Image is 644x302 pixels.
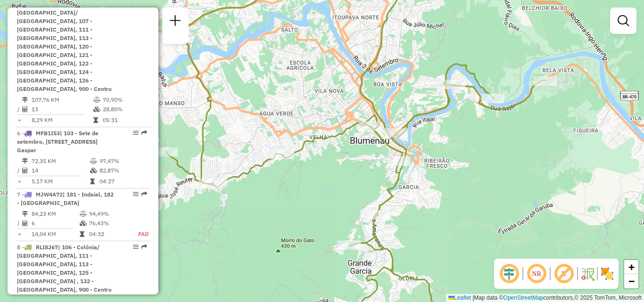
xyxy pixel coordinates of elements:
[102,105,147,114] td: 28,80%
[141,191,147,197] em: Rota exportada
[472,294,474,301] span: |
[504,294,544,301] a: OpenStreetMap
[80,211,87,217] i: % de utilização do peso
[17,191,114,206] span: | 181 - Indaial, 182 - [GEOGRAPHIC_DATA]
[22,168,28,173] i: Total de Atividades
[498,262,520,285] span: Ocultar deslocamento
[31,95,93,105] td: 107,76 KM
[22,97,28,103] i: Distância Total
[448,294,471,301] a: Leaflet
[22,106,28,112] i: Total de Atividades
[93,97,100,103] i: % de utilização do peso
[102,95,147,105] td: 70,90%
[17,166,22,175] td: /
[17,0,112,92] span: 5 -
[31,115,93,125] td: 8,29 KM
[17,130,99,154] span: | 103 - Sete de setembro, [STREET_ADDRESS] Gaspar
[80,231,84,237] i: Tempo total em rota
[17,219,22,228] td: /
[17,115,22,125] td: =
[141,244,147,250] em: Rota exportada
[17,0,112,92] span: | 104 - [GEOGRAPHIC_DATA]/ [GEOGRAPHIC_DATA], 107 - [GEOGRAPHIC_DATA], 111 - [GEOGRAPHIC_DATA], 1...
[93,117,98,123] i: Tempo total em rota
[31,209,79,219] td: 84,23 KM
[553,262,575,285] span: Exibir rótulo
[17,130,99,154] span: 6 -
[133,130,139,136] em: Opções
[31,105,93,114] td: 13
[90,158,97,164] i: % de utilização do peso
[600,266,615,281] img: Exibir/Ocultar setores
[36,130,60,137] span: MFB1I53
[89,229,128,239] td: 04:32
[624,260,638,274] a: Zoom in
[614,11,633,30] a: Exibir filtros
[624,274,638,288] a: Zoom out
[36,0,63,8] span: MHK0H55
[525,262,548,285] span: Ocultar NR
[22,220,28,226] i: Total de Atividades
[99,177,147,186] td: 04:27
[446,294,644,302] div: Map data © contributors,© 2025 TomTom, Microsoft
[17,244,112,293] span: | 106 - Colônia/ [GEOGRAPHIC_DATA], 111 - [GEOGRAPHIC_DATA], 113 - [GEOGRAPHIC_DATA], 125 - [GEOG...
[99,166,147,175] td: 82,87%
[90,179,95,184] i: Tempo total em rota
[628,261,635,273] span: +
[90,168,97,173] i: % de utilização da cubagem
[93,106,100,112] i: % de utilização da cubagem
[166,11,185,33] a: Nova sessão e pesquisa
[128,229,149,239] td: FAD
[22,158,28,164] i: Distância Total
[17,229,22,239] td: =
[99,156,147,166] td: 97,47%
[17,244,112,293] span: 8 -
[580,266,595,281] img: Fluxo de ruas
[80,220,87,226] i: % de utilização da cubagem
[36,191,63,198] span: MJW4A72
[22,211,28,217] i: Distância Total
[17,177,22,186] td: =
[31,156,90,166] td: 72,35 KM
[133,191,139,197] em: Opções
[36,244,58,251] span: RLI8J67
[133,244,139,250] em: Opções
[89,219,128,228] td: 76,43%
[141,130,147,136] em: Rota exportada
[31,219,79,228] td: 6
[31,177,90,186] td: 5,17 KM
[31,166,90,175] td: 14
[89,209,128,219] td: 94,49%
[17,191,114,206] span: 7 -
[628,275,635,287] span: −
[31,229,79,239] td: 14,04 KM
[102,115,147,125] td: 05:31
[17,105,22,114] td: /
